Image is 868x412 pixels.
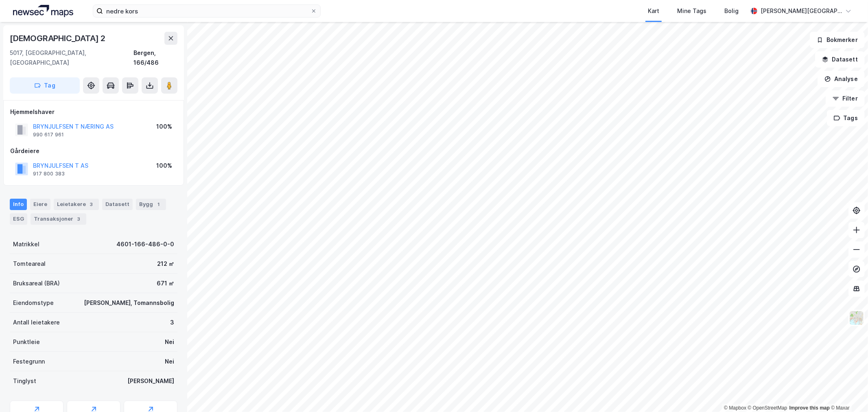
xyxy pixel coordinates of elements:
[31,213,86,225] div: Transaksjoner
[10,146,177,156] div: Gårdeiere
[13,239,39,249] div: Matrikkel
[10,213,27,225] div: ESG
[13,278,60,288] div: Bruksareal (BRA)
[724,6,739,16] div: Bolig
[789,405,830,411] a: Improve this map
[156,122,172,131] div: 100%
[133,48,177,68] div: Bergen, 166/486
[116,239,174,249] div: 4601-166-486-0-0
[136,199,166,210] div: Bygg
[810,32,865,48] button: Bokmerker
[30,199,50,210] div: Eiere
[10,32,107,45] div: [DEMOGRAPHIC_DATA] 2
[75,215,83,223] div: 3
[849,310,864,326] img: Z
[13,5,73,17] img: logo.a4113a55bc3d86da70a041830d287a7e.svg
[103,5,310,17] input: Søk på adresse, matrikkel, gårdeiere, leietakere eller personer
[33,131,64,138] div: 990 617 961
[10,48,133,68] div: 5017, [GEOGRAPHIC_DATA], [GEOGRAPHIC_DATA]
[13,298,54,308] div: Eiendomstype
[13,337,40,347] div: Punktleie
[13,318,60,327] div: Antall leietakere
[761,6,842,16] div: [PERSON_NAME][GEOGRAPHIC_DATA]
[102,199,133,210] div: Datasett
[33,171,65,177] div: 917 800 383
[127,376,174,386] div: [PERSON_NAME]
[677,6,706,16] div: Mine Tags
[10,107,177,117] div: Hjemmelshaver
[54,199,99,210] div: Leietakere
[648,6,659,16] div: Kart
[818,71,865,87] button: Analyse
[10,199,27,210] div: Info
[156,161,172,171] div: 100%
[165,337,174,347] div: Nei
[157,259,174,269] div: 212 ㎡
[13,376,36,386] div: Tinglyst
[748,405,787,411] a: OpenStreetMap
[13,357,45,366] div: Festegrunn
[87,200,96,208] div: 3
[13,259,46,269] div: Tomteareal
[827,373,868,412] iframe: Chat Widget
[165,357,174,366] div: Nei
[84,298,174,308] div: [PERSON_NAME], Tomannsbolig
[724,405,746,411] a: Mapbox
[10,77,80,94] button: Tag
[170,318,174,327] div: 3
[826,90,865,107] button: Filter
[815,51,865,68] button: Datasett
[827,110,865,126] button: Tags
[157,278,174,288] div: 671 ㎡
[155,200,163,208] div: 1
